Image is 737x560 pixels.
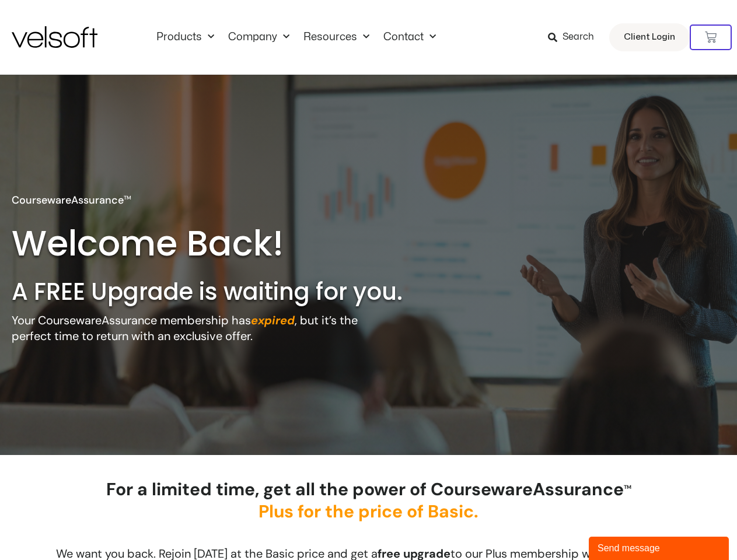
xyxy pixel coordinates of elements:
a: ProductsMenu Toggle [149,31,221,44]
span: Search [563,30,594,45]
nav: Menu [149,31,443,44]
a: ResourcesMenu Toggle [296,31,376,44]
img: Velsoft Training Materials [12,26,97,48]
a: CompanyMenu Toggle [221,31,296,44]
a: Client Login [609,23,690,51]
span: Client Login [624,30,675,45]
span: Plus for the price of Basic. [259,500,478,523]
span: TM [124,194,131,201]
a: ContactMenu Toggle [376,31,443,44]
span: TM [624,484,631,491]
p: CoursewareAssurance [12,192,131,208]
h2: A FREE Upgrade is waiting for you. [12,276,452,307]
strong: expired [251,313,295,328]
iframe: chat widget [589,534,731,560]
strong: For a limited time, get all the power of CoursewareAssurance [106,478,631,523]
h2: Welcome Back! [12,220,302,266]
a: Search [548,27,602,47]
p: Your CoursewareAssurance membership has , but it’s the perfect time to return with an exclusive o... [12,313,371,344]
